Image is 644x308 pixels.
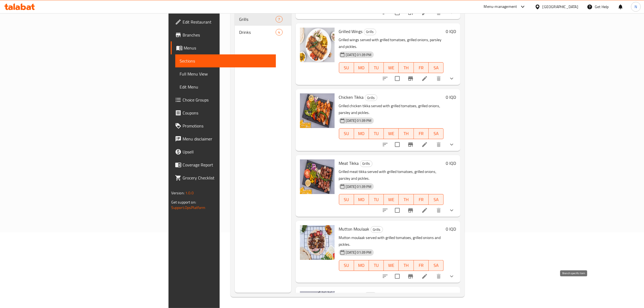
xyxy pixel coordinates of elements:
button: sort-choices [379,138,392,151]
button: Branch-specific-item [404,138,417,151]
span: SU [341,196,352,204]
div: Grills [365,94,377,101]
button: TH [399,128,414,139]
span: TH [401,64,411,72]
svg: Show Choices [448,273,455,280]
button: MO [354,128,369,139]
img: Meat Tikka [300,159,335,194]
button: sort-choices [379,204,392,217]
button: SA [429,62,444,73]
span: Select to update [392,205,403,216]
span: Select to update [392,271,403,282]
span: 4 [276,30,282,35]
button: sort-choices [379,270,392,283]
span: SA [431,261,441,269]
h6: 0 IQD [446,159,456,167]
div: items [276,16,282,22]
span: Grills [360,160,372,167]
span: Edit Restaurant [183,19,272,25]
span: Coverage Report [183,162,272,168]
h6: 0 IQD [446,93,456,101]
span: SU [341,130,352,137]
span: FR [416,64,427,72]
p: Grilled meat tikka served with grilled tomatoes, grilled onions, parsley and pickles. [339,168,444,182]
button: delete [432,72,445,85]
div: Grills [371,226,383,233]
h6: 0 IQD [446,28,456,35]
button: delete [432,204,445,217]
span: Edit Menu [180,84,272,90]
a: Edit menu item [421,273,428,280]
button: Branch-specific-item [404,72,417,85]
span: MO [356,130,367,137]
button: TU [369,194,384,205]
span: Full Menu View [180,71,272,77]
button: MO [354,62,369,73]
a: Edit menu item [421,75,428,82]
button: FR [414,260,429,271]
a: Grocery Checklist [171,171,276,184]
span: [DATE] 01:39 PM [344,52,374,57]
a: Choice Groups [171,93,276,106]
span: Select to update [392,73,403,84]
button: MO [354,260,369,271]
span: 1.0.0 [185,189,194,196]
span: Branches [183,32,272,38]
span: TU [371,130,382,137]
button: delete [432,270,445,283]
button: WE [384,62,399,73]
a: Menu disclaimer [171,132,276,145]
span: Grills [371,227,383,233]
span: WE [386,64,397,72]
a: Upsell [171,145,276,158]
a: Edit menu item [421,141,428,148]
button: TH [399,62,414,73]
svg: Show Choices [448,207,455,214]
span: WE [386,196,397,204]
img: Chicken Tikka [300,93,335,128]
div: Drinks [239,29,276,35]
a: Support.OpsPlatform [171,204,206,211]
button: show more [445,270,458,283]
span: Grills [365,292,377,299]
button: FR [414,128,429,139]
span: SA [431,130,441,137]
span: Grills [364,29,376,35]
span: Veal Moulaak [339,291,363,299]
span: Menu disclaimer [183,136,272,142]
span: SU [341,64,352,72]
div: Drinks4 [235,26,291,39]
button: WE [384,260,399,271]
button: SU [339,62,354,73]
span: TH [401,261,411,269]
span: N [635,4,637,10]
button: FR [414,62,429,73]
span: FR [416,261,427,269]
span: SU [341,261,352,269]
button: Branch-specific-item [404,204,417,217]
h6: 0 IQD [446,225,456,233]
span: TU [371,196,382,204]
div: Grills [364,29,376,35]
span: MO [356,64,367,72]
span: SA [431,64,441,72]
button: sort-choices [379,72,392,85]
button: TU [369,260,384,271]
span: Sections [180,58,272,64]
span: MO [356,196,367,204]
div: Menu-management [484,4,517,10]
span: Menus [184,45,272,51]
span: Grills [239,16,276,22]
img: Grilled Wings [300,28,335,62]
span: SA [431,196,441,204]
button: TU [369,128,384,139]
span: Grills [365,95,377,101]
div: [GEOGRAPHIC_DATA] [543,4,578,10]
span: Grilled Wings [339,27,363,35]
a: Sections [175,54,276,67]
button: delete [432,138,445,151]
button: SA [429,128,444,139]
span: 7 [276,17,282,22]
button: MO [354,194,369,205]
button: SA [429,194,444,205]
